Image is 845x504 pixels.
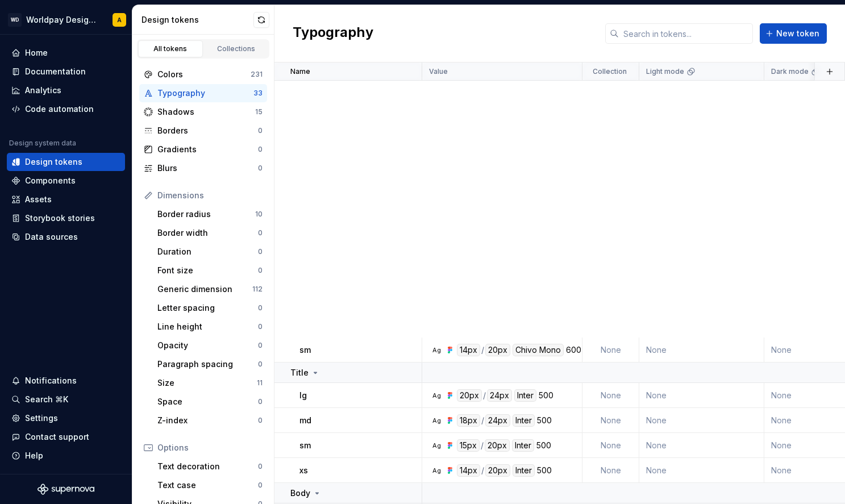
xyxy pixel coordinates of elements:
[290,67,310,76] p: Name
[153,318,267,336] a: Line height0
[7,172,125,190] a: Components
[299,344,311,356] p: sm
[299,465,308,476] p: xs
[153,374,267,392] a: Size11
[25,375,77,386] div: Notifications
[483,389,486,402] div: /
[153,476,267,494] a: Text case0
[25,175,76,186] div: Components
[481,414,484,427] div: /
[646,67,684,76] p: Light mode
[26,14,99,26] div: Worldpay Design System
[293,23,373,44] h2: Typography
[25,66,86,77] div: Documentation
[7,153,125,171] a: Design tokens
[639,338,764,363] td: None
[290,367,309,378] p: Title
[141,14,253,26] div: Design tokens
[432,466,441,475] div: Ag
[139,140,267,159] a: Gradients0
[429,67,448,76] p: Value
[432,441,441,450] div: Ag
[157,359,258,370] div: Paragraph spacing
[514,389,536,402] div: Inter
[582,458,639,483] td: None
[258,462,263,471] div: 0
[157,396,258,407] div: Space
[7,390,125,409] button: Search ⌘K
[457,439,480,452] div: 15px
[7,228,125,246] a: Data sources
[258,164,263,173] div: 0
[539,389,553,402] div: 500
[25,231,78,243] div: Data sources
[513,414,535,427] div: Inter
[537,414,552,427] div: 500
[25,194,52,205] div: Assets
[258,360,263,369] div: 0
[25,413,58,424] div: Settings
[25,156,82,168] div: Design tokens
[258,145,263,154] div: 0
[208,44,265,53] div: Collections
[299,390,307,401] p: lg
[157,106,255,118] div: Shadows
[157,209,255,220] div: Border radius
[582,338,639,363] td: None
[457,389,482,402] div: 20px
[432,416,441,425] div: Ag
[153,299,267,317] a: Letter spacing0
[432,391,441,400] div: Ag
[258,228,263,238] div: 0
[25,85,61,96] div: Analytics
[153,243,267,261] a: Duration0
[258,322,263,331] div: 0
[7,44,125,62] a: Home
[582,433,639,458] td: None
[487,389,512,402] div: 24px
[485,344,510,356] div: 20px
[7,447,125,465] button: Help
[457,464,480,477] div: 14px
[153,457,267,476] a: Text decoration0
[25,213,95,224] div: Storybook stories
[7,372,125,390] button: Notifications
[25,431,89,443] div: Contact support
[139,122,267,140] a: Borders0
[513,344,564,356] div: Chivo Mono
[299,440,311,451] p: sm
[142,44,199,53] div: All tokens
[485,464,510,477] div: 20px
[512,439,534,452] div: Inter
[7,63,125,81] a: Documentation
[255,107,263,116] div: 15
[258,481,263,490] div: 0
[639,408,764,433] td: None
[139,84,267,102] a: Typography33
[255,210,263,219] div: 10
[566,344,581,356] div: 600
[485,439,510,452] div: 20px
[257,378,263,388] div: 11
[7,190,125,209] a: Assets
[582,383,639,408] td: None
[38,484,94,495] a: Supernova Logo
[639,433,764,458] td: None
[139,65,267,84] a: Colors231
[157,163,258,174] div: Blurs
[513,464,535,477] div: Inter
[153,224,267,242] a: Border width0
[258,303,263,313] div: 0
[457,414,480,427] div: 18px
[7,209,125,227] a: Storybook stories
[157,190,263,201] div: Dimensions
[2,7,130,32] button: WDWorldpay Design SystemA
[252,285,263,294] div: 112
[157,284,252,295] div: Generic dimension
[776,28,819,39] span: New token
[117,15,122,24] div: A
[153,393,267,411] a: Space0
[258,416,263,425] div: 0
[7,428,125,446] button: Contact support
[25,394,68,405] div: Search ⌘K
